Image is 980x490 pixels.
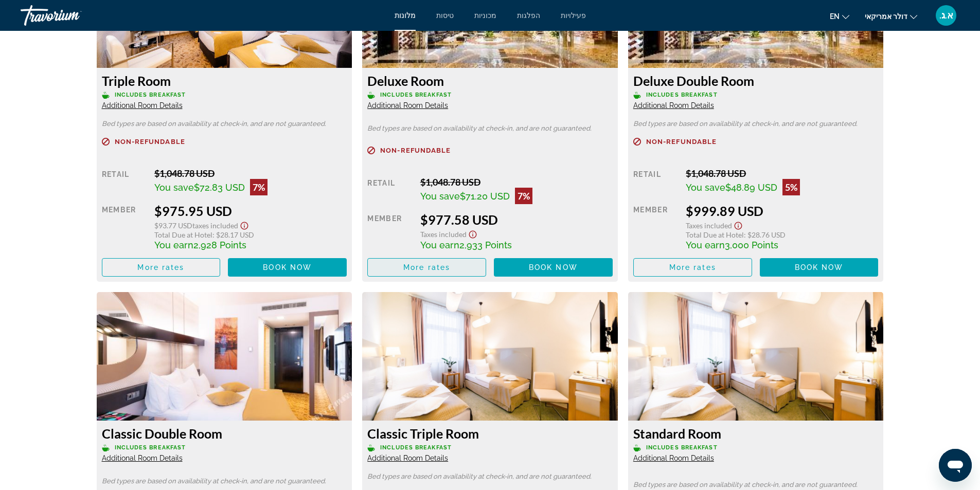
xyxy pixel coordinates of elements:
[154,168,347,179] div: $1,048.78 USD
[367,73,613,88] h3: Deluxe Room
[367,101,448,110] span: Additional Room Details
[102,73,347,88] h3: Triple Room
[367,454,448,462] span: Additional Room Details
[633,426,879,441] h3: Standard Room
[367,176,412,204] div: Retail
[420,212,613,227] div: $977.58 USD
[939,10,953,21] font: א.ג.
[420,230,467,239] span: Taxes included
[865,12,907,21] font: דולר אמריקאי
[939,449,972,482] iframe: לחצן לפתיחת חלון הודעות הטקסט
[686,240,725,250] span: You earn
[865,9,917,24] button: שנה מטבע
[760,258,879,277] button: Book now
[362,292,618,421] img: 8967d28a-f6c0-47e9-a28d-6f867a185392.jpeg
[192,221,238,230] span: Taxes included
[115,444,186,451] span: Includes Breakfast
[646,138,717,145] span: Non-refundable
[367,258,486,277] button: More rates
[102,203,147,250] div: Member
[686,168,878,179] div: $1,048.78 USD
[154,230,212,239] span: Total Due at Hotel
[686,230,744,239] span: Total Due at Hotel
[460,191,510,202] span: $71.20 USD
[420,176,613,188] div: $1,048.78 USD
[633,258,752,277] button: More rates
[646,92,718,98] span: Includes Breakfast
[102,478,347,485] p: Bed types are based on availability at check-in, and are not guaranteed.
[115,92,186,98] span: Includes Breakfast
[367,125,613,132] p: Bed types are based on availability at check-in, and are not guaranteed.
[830,12,840,21] font: en
[420,191,460,202] span: You save
[154,221,192,230] span: $93.77 USD
[633,168,678,195] div: Retail
[933,5,959,26] button: תפריט משתמש
[686,221,732,230] span: Taxes included
[154,240,193,250] span: You earn
[782,179,800,195] div: 5%
[380,444,452,451] span: Includes Breakfast
[686,230,878,239] div: : $28.76 USD
[633,203,678,250] div: Member
[263,263,312,271] span: Book now
[459,240,512,250] span: 2,933 Points
[194,182,245,193] span: $72.83 USD
[830,9,849,24] button: שנה שפה
[395,11,416,20] a: מלונות
[193,240,246,250] span: 2,928 Points
[725,240,778,250] span: 3,000 Points
[154,182,194,193] span: You save
[529,263,578,271] span: Book now
[517,11,540,20] a: הפלגות
[21,2,123,29] a: טרבוריום
[732,219,744,230] button: Show Taxes and Fees disclaimer
[367,426,613,441] h3: Classic Triple Room
[633,73,879,88] h3: Deluxe Double Room
[561,11,586,20] a: פעילויות
[97,292,352,421] img: 252d1d42-c969-46c9-92c5-7db6e515112b.jpeg
[380,92,452,98] span: Includes Breakfast
[102,120,347,128] p: Bed types are based on availability at check-in, and are not guaranteed.
[633,120,879,128] p: Bed types are based on availability at check-in, and are not guaranteed.
[102,426,347,441] h3: Classic Double Room
[633,101,714,110] span: Additional Room Details
[436,11,454,20] a: טיסות
[102,168,147,195] div: Retail
[795,263,844,271] span: Book now
[494,258,613,277] button: Book now
[154,203,347,219] div: $975.95 USD
[238,219,251,230] button: Show Taxes and Fees disclaimer
[102,454,183,462] span: Additional Room Details
[633,481,879,488] p: Bed types are based on availability at check-in, and are not guaranteed.
[420,240,459,250] span: You earn
[228,258,347,277] button: Book now
[515,188,532,204] div: 7%
[154,230,347,239] div: : $28.17 USD
[137,263,184,271] span: More rates
[403,263,450,271] span: More rates
[686,182,725,193] span: You save
[467,227,479,239] button: Show Taxes and Fees disclaimer
[646,444,718,451] span: Includes Breakfast
[115,138,185,145] span: Non-refundable
[725,182,777,193] span: $48.89 USD
[380,147,451,154] span: Non-refundable
[633,454,714,462] span: Additional Room Details
[102,101,183,110] span: Additional Room Details
[669,263,716,271] span: More rates
[367,473,613,480] p: Bed types are based on availability at check-in, and are not guaranteed.
[474,11,496,20] a: מכוניות
[628,292,884,421] img: 8967d28a-f6c0-47e9-a28d-6f867a185392.jpeg
[686,203,878,219] div: $999.89 USD
[367,212,412,250] div: Member
[250,179,268,195] div: 7%
[102,258,221,277] button: More rates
